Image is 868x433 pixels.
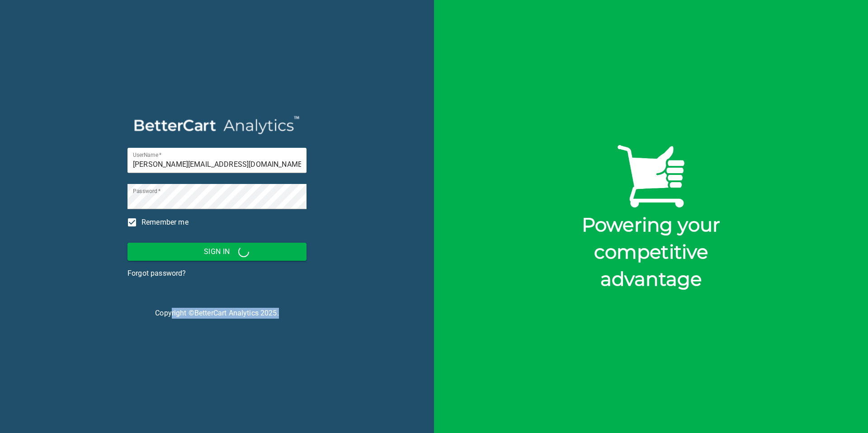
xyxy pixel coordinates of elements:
a: BetterCart Analytics [194,309,259,317]
span: Remember me [142,217,189,228]
img: BetterCart Analytics Logo [127,114,307,137]
p: Copyright © 2025 . [127,308,307,319]
a: Forgot password? [127,268,186,279]
span: Sign In [135,245,299,258]
div: Powering your competitive advantage [542,211,759,292]
img: BetterCart [615,141,687,211]
button: Sign In [127,243,307,261]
